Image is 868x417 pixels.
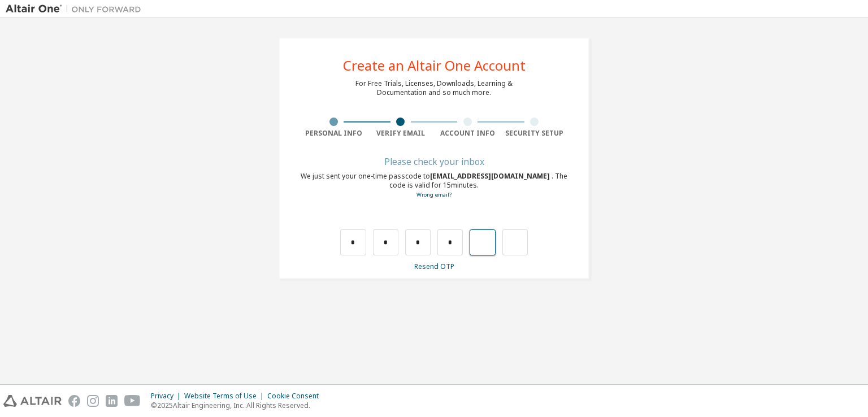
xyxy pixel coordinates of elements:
[151,401,325,410] p: © 2025 Altair Engineering, Inc. All Rights Reserved.
[414,262,454,271] a: Resend OTP
[367,129,435,138] div: Verify Email
[430,171,552,181] span: [EMAIL_ADDRESS][DOMAIN_NAME]
[6,3,147,15] img: Altair One
[267,392,325,401] div: Cookie Consent
[355,79,513,97] div: For Free Trials, Licenses, Downloads, Learning & Documentation and so much more.
[300,172,568,199] div: We just sent your one-time passcode to . The code is valid for 15 minutes.
[501,129,568,138] div: Security Setup
[106,395,118,407] img: linkedin.svg
[434,129,501,138] div: Account Info
[184,392,267,401] div: Website Terms of Use
[87,395,99,407] img: instagram.svg
[300,158,568,165] div: Please check your inbox
[300,129,367,138] div: Personal Info
[343,59,526,72] div: Create an Altair One Account
[68,395,80,407] img: facebook.svg
[151,392,184,401] div: Privacy
[124,395,141,407] img: youtube.svg
[416,191,452,198] a: Go back to the registration form
[3,395,62,407] img: altair_logo.svg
